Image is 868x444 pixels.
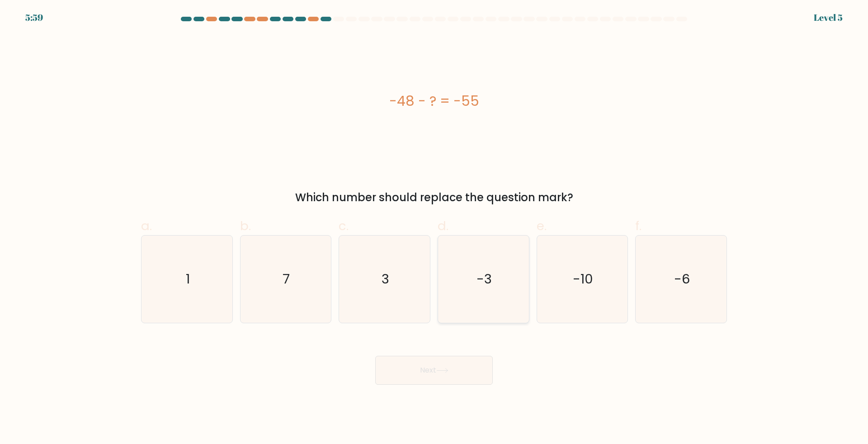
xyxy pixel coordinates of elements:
[375,356,493,385] button: Next
[635,217,642,235] span: f.
[814,11,843,24] div: Level 5
[240,217,251,235] span: b.
[382,270,389,288] text: 3
[25,11,43,24] div: 5:59
[186,270,190,288] text: 1
[537,217,547,235] span: e.
[339,217,349,235] span: c.
[674,270,690,288] text: -6
[146,189,722,206] div: Which number should replace the question mark?
[141,217,152,235] span: a.
[283,270,290,288] text: 7
[438,217,448,235] span: d.
[476,270,492,288] text: -3
[141,91,727,111] div: -48 - ? = -55
[573,270,593,288] text: -10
